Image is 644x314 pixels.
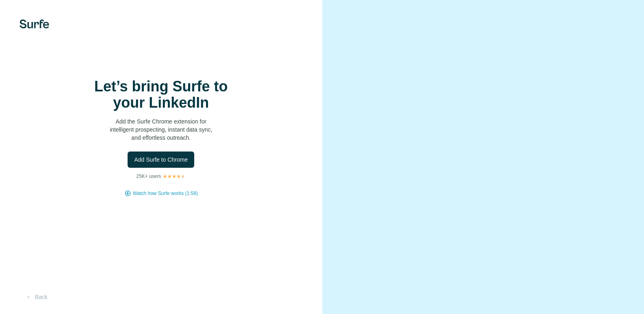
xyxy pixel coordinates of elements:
p: Add the Surfe Chrome extension for intelligent prospecting, instant data sync, and effortless out... [80,117,242,142]
button: Watch how Surfe works (1:58) [133,190,198,197]
button: Back [20,290,53,304]
img: Surfe's logo [20,19,49,28]
h1: Let’s bring Surfe to your LinkedIn [80,78,242,111]
button: Add Surfe to Chrome [128,152,194,168]
span: Add Surfe to Chrome [134,156,188,164]
p: 25K+ users [136,173,161,180]
img: Rating Stars [163,174,186,179]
